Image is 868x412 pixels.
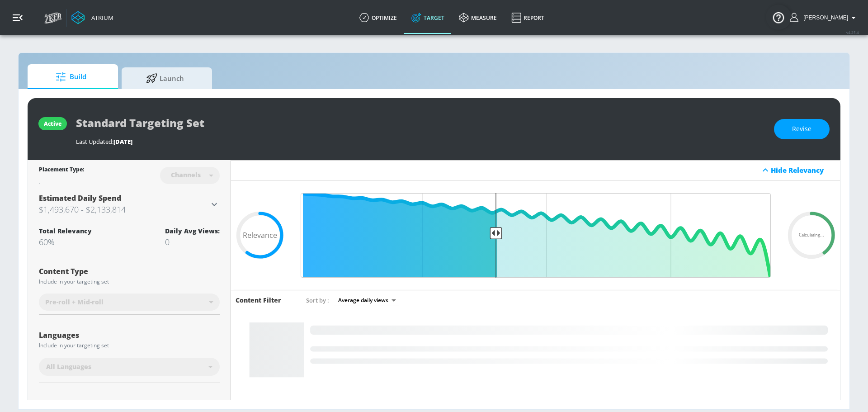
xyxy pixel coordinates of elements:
[236,296,281,304] h6: Content Filter
[334,294,399,306] div: Average daily views
[846,30,859,35] span: v 4.25.4
[39,166,84,175] div: Placement Type:
[771,166,835,175] div: Hide Relevancy
[39,268,220,275] div: Content Type
[166,171,205,179] div: Channels
[404,1,452,34] a: Target
[452,1,504,34] a: measure
[71,11,113,24] a: Atrium
[774,119,830,139] button: Revise
[800,14,848,21] span: login as: chris@avenuec.com.au
[766,5,791,30] button: Open Resource Center
[296,193,775,278] input: Final Threshold
[39,358,220,376] div: All Languages
[37,66,105,88] span: Build
[39,193,121,203] span: Estimated Daily Spend
[39,343,220,348] div: Include in your targeting set
[243,232,277,239] span: Relevance
[39,193,220,216] div: Estimated Daily Spend$1,493,670 - $2,133,814
[306,296,329,304] span: Sort by
[165,227,220,235] div: Daily Avg Views:
[45,298,104,307] span: Pre-roll + Mid-roll
[504,1,552,34] a: Report
[131,67,199,89] span: Launch
[352,1,404,34] a: optimize
[231,160,840,180] div: Hide Relevancy
[790,12,859,23] button: [PERSON_NAME]
[46,362,91,371] span: All Languages
[39,203,209,216] h3: $1,493,670 - $2,133,814
[76,137,765,146] div: Last Updated:
[39,279,220,284] div: Include in your targeting set
[39,227,92,235] div: Total Relevancy
[44,120,61,128] div: active
[88,14,113,22] div: Atrium
[799,233,824,237] span: Calculating...
[39,331,220,339] div: Languages
[113,137,132,146] span: [DATE]
[165,237,220,247] div: 0
[792,123,811,135] span: Revise
[39,237,92,247] div: 60%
